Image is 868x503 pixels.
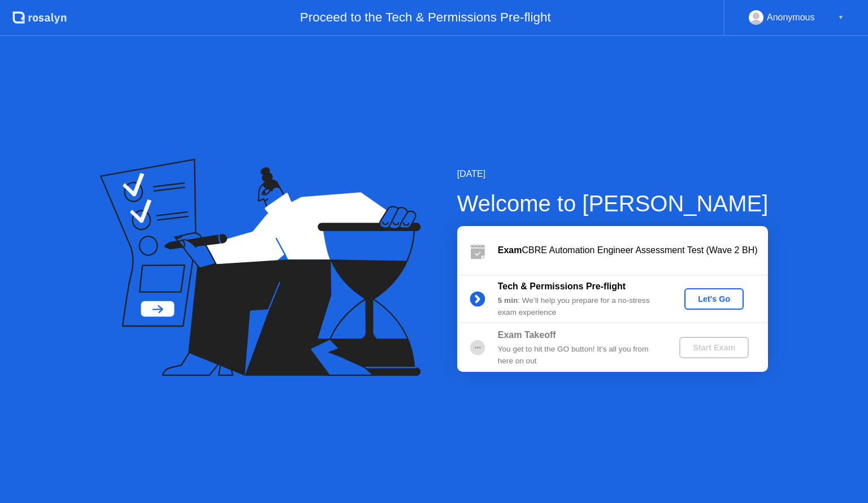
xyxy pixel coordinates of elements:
div: CBRE Automation Engineer Assessment Test (Wave 2 BH) [498,244,768,257]
b: Tech & Permissions Pre-flight [498,281,626,291]
div: [DATE] [457,167,769,181]
div: : We’ll help you prepare for a no-stress exam experience [498,295,661,318]
div: You get to hit the GO button! It’s all you from here on out [498,344,661,367]
div: Welcome to [PERSON_NAME] [457,187,769,220]
b: Exam [498,245,522,255]
button: Start Exam [679,337,749,358]
div: Anonymous [767,10,815,25]
div: ▼ [838,10,844,25]
b: 5 min [498,296,518,305]
b: Exam Takeoff [498,330,556,340]
div: Let's Go [689,294,739,303]
div: Start Exam [684,343,744,352]
button: Let's Go [684,288,744,310]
